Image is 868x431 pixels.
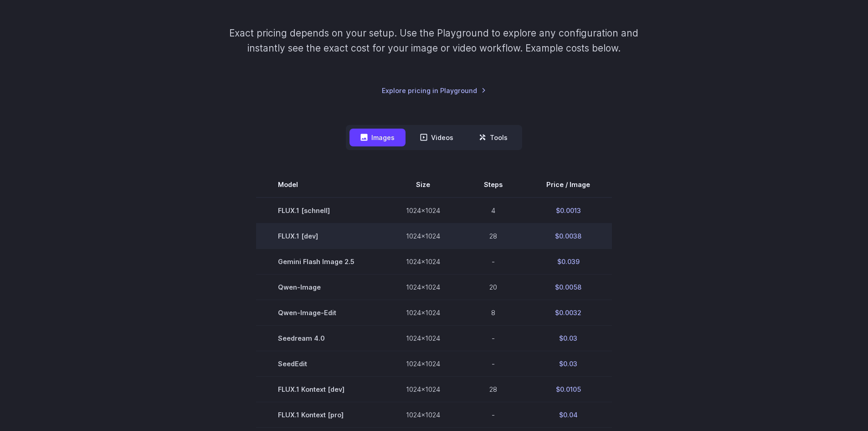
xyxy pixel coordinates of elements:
[462,326,524,351] td: -
[278,256,362,267] span: Gemini Flash Image 2.5
[409,129,464,146] button: Videos
[524,300,612,325] td: $0.0032
[468,129,519,146] button: Tools
[382,85,486,96] a: Explore pricing in Playground
[462,377,524,402] td: 28
[462,172,524,197] th: Steps
[384,197,462,223] td: 1024x1024
[462,223,524,249] td: 28
[524,377,612,402] td: $0.0105
[256,274,384,300] td: Qwen-Image
[256,351,384,377] td: SeedEdit
[384,402,462,428] td: 1024x1024
[256,326,384,351] td: Seedream 4.0
[462,197,524,223] td: 4
[349,129,406,146] button: Images
[384,223,462,249] td: 1024x1024
[524,274,612,300] td: $0.0058
[462,249,524,274] td: -
[384,274,462,300] td: 1024x1024
[384,249,462,274] td: 1024x1024
[384,300,462,325] td: 1024x1024
[384,326,462,351] td: 1024x1024
[462,351,524,377] td: -
[384,172,462,197] th: Size
[462,402,524,428] td: -
[462,300,524,325] td: 8
[524,351,612,377] td: $0.03
[384,351,462,377] td: 1024x1024
[524,402,612,428] td: $0.04
[256,197,384,223] td: FLUX.1 [schnell]
[524,172,612,197] th: Price / Image
[256,223,384,249] td: FLUX.1 [dev]
[524,223,612,249] td: $0.0038
[384,377,462,402] td: 1024x1024
[524,197,612,223] td: $0.0013
[524,249,612,274] td: $0.039
[256,377,384,402] td: FLUX.1 Kontext [dev]
[256,402,384,428] td: FLUX.1 Kontext [pro]
[212,26,656,56] p: Exact pricing depends on your setup. Use the Playground to explore any configuration and instantl...
[462,274,524,300] td: 20
[256,172,384,197] th: Model
[524,326,612,351] td: $0.03
[256,300,384,325] td: Qwen-Image-Edit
